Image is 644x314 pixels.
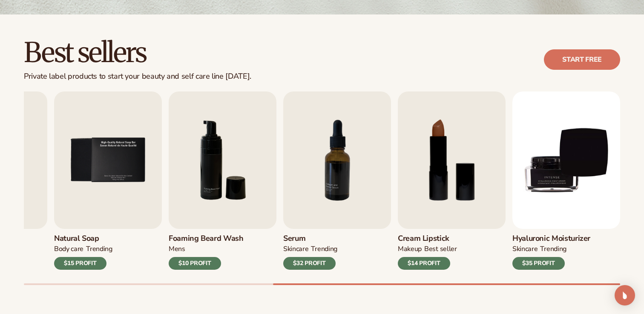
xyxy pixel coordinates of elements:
[283,245,308,254] div: SKINCARE
[54,257,106,270] div: $15 PROFIT
[512,257,565,270] div: $35 PROFIT
[512,91,620,270] a: 9 / 9
[283,234,337,243] h3: Serum
[169,257,221,270] div: $10 PROFIT
[615,285,635,305] div: Open Intercom Messenger
[169,245,185,254] div: mens
[169,234,244,243] h3: Foaming beard wash
[283,91,391,270] a: 7 / 9
[512,234,590,243] h3: Hyaluronic moisturizer
[86,245,112,254] div: TRENDING
[424,245,457,254] div: BEST SELLER
[540,245,566,254] div: TRENDING
[544,49,620,70] a: Start free
[398,245,422,254] div: MAKEUP
[398,234,457,243] h3: Cream Lipstick
[24,38,251,67] h2: Best sellers
[398,257,450,270] div: $14 PROFIT
[512,245,538,254] div: SKINCARE
[24,72,251,81] div: Private label products to start your beauty and self care line [DATE].
[283,257,336,270] div: $32 PROFIT
[54,91,162,270] a: 5 / 9
[311,245,337,254] div: TRENDING
[54,245,83,254] div: BODY Care
[54,234,112,243] h3: Natural Soap
[398,91,506,270] a: 8 / 9
[169,91,276,270] a: 6 / 9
